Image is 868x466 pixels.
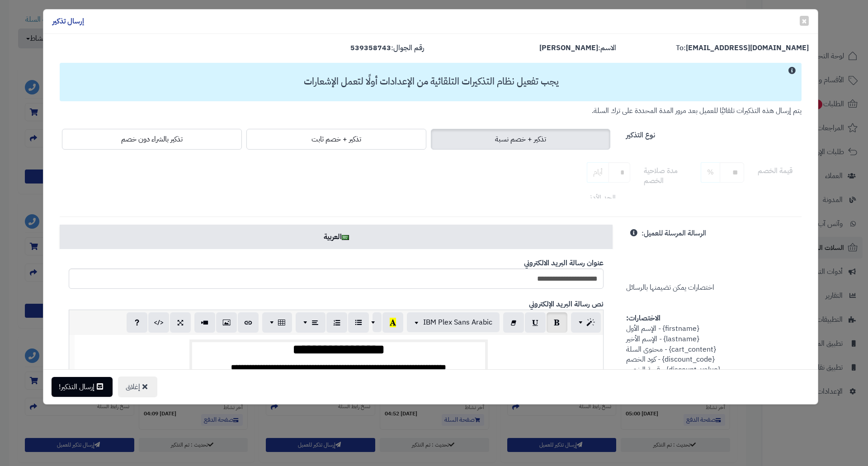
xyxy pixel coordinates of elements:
[592,105,802,116] small: يتم إرسال هذه التذكيرات تلقائيًا للعميل بعد مرور المدة المحددة على ترك السلة.
[64,76,798,87] h3: يجب تفعيل نظام التذكيرات التلقائية من الإعدادات أولًا لتعمل الإشعارات
[524,258,604,268] b: عنوان رسالة البريد الالكتروني
[626,313,660,324] strong: الاختصارات:
[121,134,183,145] span: تذكير بالشراء دون خصم
[539,43,616,53] label: الاسم:
[539,42,598,53] strong: [PERSON_NAME]
[758,162,793,176] label: قيمة الخصم
[642,225,706,239] label: الرسالة المرسلة للعميل:
[587,162,609,183] span: أيام
[52,16,84,27] h4: إرسال تذكير
[495,134,546,145] span: تذكير + خصم نسبة
[342,235,349,240] img: ar.png
[626,228,725,416] span: اختصارات يمكن تضيمنها بالرسائل {firstname} - الإسم الأول {lastname} - الإسم الأخير {cart_content}...
[60,225,613,249] a: العربية
[626,127,655,141] label: نوع التذكير
[529,299,604,310] b: نص رسالة البريد الإلكتروني
[587,189,630,214] label: الحد الأدني لتطبيق الخصم
[118,377,157,397] button: إغلاق
[802,14,807,28] span: ×
[686,42,809,53] strong: [EMAIL_ADDRESS][DOMAIN_NAME]
[644,162,687,187] label: مدة صلاحية الخصم
[707,167,714,178] span: %
[350,43,424,53] label: رقم الجوال:
[350,42,391,53] strong: 539358743
[52,377,113,397] button: إرسال التذكير!
[311,134,361,145] span: تذكير + خصم ثابت
[676,43,809,53] label: To:
[423,317,492,328] span: IBM Plex Sans Arabic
